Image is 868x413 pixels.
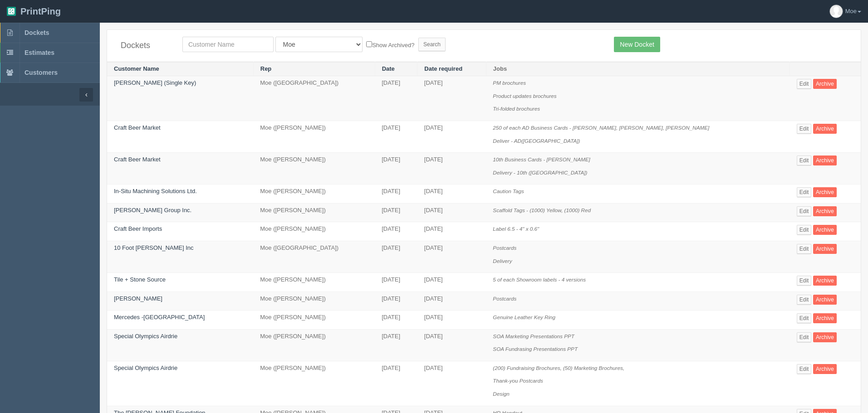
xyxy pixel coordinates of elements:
a: Edit [797,364,812,374]
td: [DATE] [417,153,486,185]
td: Moe ([PERSON_NAME]) [253,203,375,222]
td: [DATE] [375,273,417,292]
td: [DATE] [375,292,417,311]
td: [DATE] [375,241,417,272]
td: [DATE] [417,292,486,311]
td: Moe ([PERSON_NAME]) [253,311,375,330]
a: Edit [797,295,812,305]
i: Genuine Leather Key Ring [493,314,555,320]
a: Date required [424,65,462,72]
a: Mercedes -[GEOGRAPHIC_DATA] [114,314,205,321]
a: Archive [813,79,837,89]
td: [DATE] [375,222,417,241]
i: Product updates brochures [493,93,556,99]
a: Archive [813,313,837,323]
td: [DATE] [375,153,417,185]
a: Archive [813,244,837,254]
input: Search [418,38,446,51]
td: [DATE] [417,185,486,204]
a: Customer Name [114,65,159,72]
i: 250 of each AD Business Cards - [PERSON_NAME], [PERSON_NAME], [PERSON_NAME] [493,125,709,131]
td: [DATE] [417,361,486,406]
i: 5 of each Showroom labels - 4 versions [493,277,586,282]
input: Customer Name [182,37,274,52]
td: [DATE] [417,241,486,272]
a: Craft Beer Market [114,124,161,131]
span: Dockets [25,29,49,36]
i: Postcards [493,245,516,251]
h4: Dockets [121,41,169,50]
i: Delivery [493,258,512,264]
a: Edit [797,313,812,323]
td: Moe ([PERSON_NAME]) [253,185,375,204]
i: (200) Fundraising Brochures, (50) Marketing Brochures, [493,365,624,371]
td: Moe ([PERSON_NAME]) [253,273,375,292]
i: Design [493,391,509,397]
i: PM brochures [493,80,526,86]
i: Label 6.5 - 4" x 0.6" [493,226,539,232]
td: [DATE] [417,203,486,222]
td: Moe ([GEOGRAPHIC_DATA]) [253,76,375,121]
a: Rep [260,65,272,72]
a: 10 Foot [PERSON_NAME] Inc [114,244,194,251]
td: Moe ([PERSON_NAME]) [253,153,375,185]
td: [DATE] [375,329,417,361]
td: Moe ([PERSON_NAME]) [253,222,375,241]
a: Archive [813,124,837,134]
td: [DATE] [375,311,417,330]
span: Estimates [25,49,54,56]
a: Archive [813,364,837,374]
td: [DATE] [375,185,417,204]
a: Special Olympics Airdrie [114,364,177,371]
img: logo-3e63b451c926e2ac314895c53de4908e5d424f24456219fb08d385ab2e579770.png [7,7,16,16]
span: Customers [25,69,58,76]
td: [DATE] [417,329,486,361]
i: 10th Business Cards - [PERSON_NAME] [493,156,590,162]
i: SOA Marketing Presentations PPT [493,333,574,339]
a: Archive [813,276,837,286]
a: Edit [797,187,812,197]
a: Special Olympics Airdrie [114,333,177,340]
i: Deliver - AD([GEOGRAPHIC_DATA]) [493,138,580,144]
a: Archive [813,225,837,235]
td: [DATE] [417,273,486,292]
i: Scaffold Tags - (1000) Yellow, (1000) Red [493,207,591,213]
i: Delivery - 10th ([GEOGRAPHIC_DATA]) [493,170,587,175]
a: Edit [797,124,812,134]
a: Edit [797,332,812,342]
td: [DATE] [375,361,417,406]
a: Archive [813,295,837,305]
a: Archive [813,332,837,342]
a: New Docket [614,37,660,52]
td: Moe ([GEOGRAPHIC_DATA]) [253,241,375,272]
td: Moe ([PERSON_NAME]) [253,292,375,311]
td: [DATE] [417,121,486,153]
a: Edit [797,276,812,286]
a: Edit [797,155,812,165]
i: Postcards [493,296,516,301]
a: Craft Beer Imports [114,225,162,232]
a: In-Situ Machining Solutions Ltd. [114,188,197,194]
img: avatar_default-7531ab5dedf162e01f1e0bb0964e6a185e93c5c22dfe317fb01d7f8cd2b1632c.jpg [830,5,843,18]
th: Jobs [486,62,790,76]
td: Moe ([PERSON_NAME]) [253,361,375,406]
i: Caution Tags [493,188,524,194]
td: Moe ([PERSON_NAME]) [253,121,375,153]
a: [PERSON_NAME] [114,295,162,302]
input: Show Archived? [366,41,372,47]
a: Edit [797,79,812,89]
td: [DATE] [417,76,486,121]
td: Moe ([PERSON_NAME]) [253,329,375,361]
a: Craft Beer Market [114,156,161,163]
a: Date [382,65,395,72]
a: Edit [797,225,812,235]
i: Tri-folded brochures [493,106,540,112]
td: [DATE] [375,76,417,121]
a: [PERSON_NAME] Group Inc. [114,207,191,214]
i: SOA Fundrasing Presentations PPT [493,346,578,352]
a: Archive [813,187,837,197]
i: Thank-you Postcards [493,378,543,384]
a: Edit [797,206,812,216]
a: [PERSON_NAME] (Single Key) [114,79,196,86]
a: Tile + Stone Source [114,276,166,283]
